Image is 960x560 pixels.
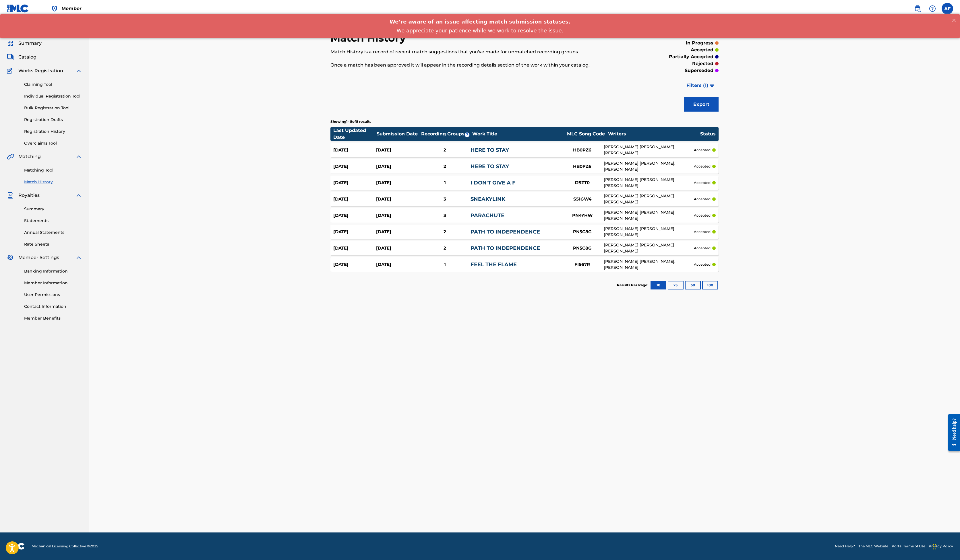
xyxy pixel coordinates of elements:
div: Help [927,3,938,14]
a: Overclaims Tool [24,140,82,146]
a: Bulk Registration Tool [24,105,82,111]
div: PN5C8G [561,245,604,252]
p: accepted [694,164,711,169]
div: PN5C8G [561,229,604,235]
span: We appreciate your patience while we work to resolve the issue. [397,13,564,19]
div: Writers [608,131,700,137]
a: Portal Terms of Use [892,544,925,549]
a: Need Help? [835,544,855,549]
span: We’re aware of an issue affecting match submission statuses. [390,4,570,10]
div: [DATE] [376,196,419,203]
div: [PERSON_NAME] [PERSON_NAME] [PERSON_NAME] [604,193,694,205]
a: The MLC Website [858,544,888,549]
div: 2 [419,229,471,235]
iframe: Chat Widget [931,532,960,560]
div: [DATE] [333,147,376,153]
img: expand [75,254,82,261]
div: [PERSON_NAME] [PERSON_NAME] [PERSON_NAME] [604,209,694,221]
img: logo [7,543,25,550]
a: CatalogCatalog [7,54,36,61]
div: Recording Groups [420,131,472,137]
a: PATH TO INDEPENDENCE [471,245,540,251]
div: S51GW4 [561,196,604,203]
div: [DATE] [333,212,376,219]
div: [DATE] [333,245,376,252]
img: Top Rightsholder [51,5,58,12]
img: Member Settings [7,254,14,261]
p: superseded [685,67,713,74]
div: Status [700,131,716,137]
div: [DATE] [376,212,419,219]
p: Once a match has been approved it will appear in the recording details section of the work within... [330,62,629,69]
a: Individual Registration Tool [24,93,82,99]
span: ? [465,133,469,137]
span: Works Registration [18,67,63,74]
a: Statements [24,218,82,224]
img: Works Registration [7,67,14,74]
p: in progress [686,40,713,46]
a: Match History [24,179,82,185]
a: Rate Sheets [24,241,82,247]
a: User Permissions [24,292,82,298]
button: 100 [702,281,718,289]
div: [DATE] [333,196,376,203]
p: accepted [694,229,711,234]
p: Match History is a record of recent match suggestions that you've made for unmatched recording gr... [330,48,629,55]
div: I25ZT0 [561,180,604,186]
div: [PERSON_NAME] [PERSON_NAME] [PERSON_NAME] [604,242,694,254]
a: FEEL THE FLAME [471,261,517,268]
img: Summary [7,40,14,47]
div: [DATE] [333,163,376,170]
a: I DON'T GIVE A F [471,180,516,186]
a: Banking Information [24,268,82,274]
button: Filters (1) [683,78,719,93]
img: expand [75,67,82,74]
a: SNEAKYLINK [471,196,505,202]
div: [DATE] [376,261,419,268]
a: Matching Tool [24,167,82,173]
a: PATH TO INDEPENDENCE [471,229,540,235]
div: 3 [419,196,471,203]
p: accepted [694,197,711,202]
div: [PERSON_NAME] [PERSON_NAME], [PERSON_NAME] [604,258,694,271]
p: accepted [694,213,711,218]
a: Member Information [24,280,82,286]
a: Contact Information [24,304,82,310]
img: filter [710,84,715,87]
div: MLC Song Code [564,131,607,137]
div: HB0PZ6 [561,147,604,153]
div: [DATE] [333,261,376,268]
button: 10 [651,281,666,289]
div: 2 [419,147,471,153]
p: Showing 1 - 8 of 8 results [330,119,371,124]
div: 3 [419,212,471,219]
a: HERE TO STAY [471,163,509,170]
div: Drag [933,538,936,555]
img: search [914,5,921,12]
div: HB0PZ6 [561,163,604,170]
p: accepted [694,147,711,153]
div: 1 [419,261,471,268]
div: [PERSON_NAME] [PERSON_NAME], [PERSON_NAME] [604,144,694,156]
p: accepted [694,262,711,267]
span: Summary [18,40,42,47]
img: expand [75,153,82,160]
span: Filters ( 1 ) [686,82,708,89]
a: Annual Statements [24,230,82,236]
div: 1 [419,180,471,186]
img: expand [75,192,82,199]
p: rejected [692,60,713,67]
img: Catalog [7,54,14,61]
a: Registration History [24,129,82,135]
div: FI567R [561,261,604,268]
div: [DATE] [333,180,376,186]
div: Submission Date [377,131,420,137]
span: Matching [18,153,41,160]
a: Claiming Tool [24,81,82,87]
a: Public Search [912,3,923,14]
div: [PERSON_NAME] [PERSON_NAME], [PERSON_NAME] [604,160,694,172]
iframe: Resource Center [944,407,960,458]
span: Royalties [18,192,40,199]
button: Export [684,97,719,112]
